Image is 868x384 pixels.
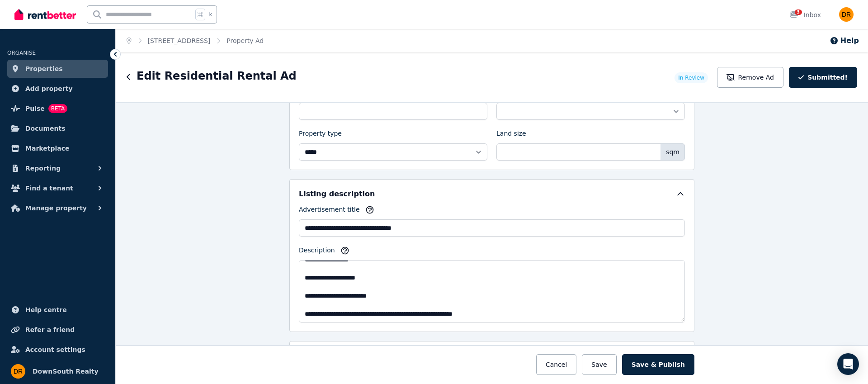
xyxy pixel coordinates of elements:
img: RentBetter [14,8,76,21]
span: Reporting [25,163,61,174]
div: Open Intercom Messenger [837,353,859,375]
span: In Review [678,74,704,81]
span: Documents [25,123,66,134]
span: Help centre [25,304,67,315]
a: Help centre [7,301,108,319]
button: Reporting [7,159,108,177]
a: [STREET_ADDRESS] [148,37,211,44]
button: Find a tenant [7,179,108,197]
button: Submitted! [789,67,857,88]
img: DownSouth Realty [11,364,25,379]
span: 3 [795,9,802,15]
span: Refer a friend [25,324,75,335]
button: Remove Ad [717,67,783,88]
span: BETA [48,104,67,113]
a: Documents [7,119,108,137]
a: Account settings [7,341,108,359]
span: k [209,11,212,18]
span: Properties [25,63,63,74]
span: ORGANISE [7,50,36,56]
button: Help [830,35,859,46]
span: Find a tenant [25,183,73,194]
label: Advertisement title [299,205,360,218]
a: Refer a friend [7,321,108,339]
label: Land size [496,129,526,142]
a: Marketplace [7,139,108,157]
span: Add property [25,83,73,94]
nav: Breadcrumb [116,29,274,52]
button: Save [582,354,616,375]
label: Property type [299,129,342,142]
h5: Listing description [299,189,375,199]
span: Marketplace [25,143,69,154]
label: Description [299,246,335,258]
button: Manage property [7,199,108,217]
span: Account settings [25,344,85,355]
img: DownSouth Realty [839,7,854,22]
span: Manage property [25,203,87,213]
button: Save & Publish [622,354,694,375]
h1: Edit Residential Rental Ad [137,69,297,83]
a: Add property [7,80,108,98]
span: Pulse [25,103,45,114]
a: PulseBETA [7,100,108,118]
a: Properties [7,60,108,78]
button: Cancel [536,354,576,375]
a: Property Ad [226,37,264,44]
div: Inbox [789,10,821,19]
span: DownSouth Realty [33,366,99,377]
